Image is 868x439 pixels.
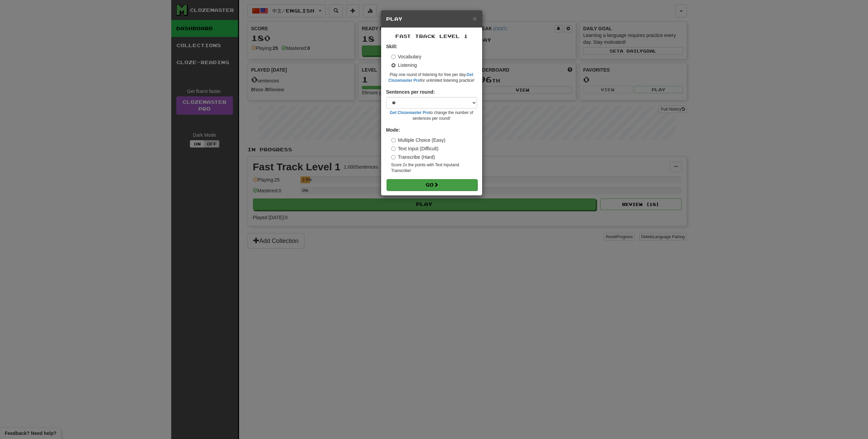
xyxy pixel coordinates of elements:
[386,127,400,133] strong: Mode:
[386,72,477,83] small: Play one round of listening for free per day. for unlimited listening practice!
[395,33,468,39] span: Fast Track Level 1
[473,15,477,22] button: Close
[391,154,435,160] label: Transcribe (Hard)
[386,16,477,22] h5: Play
[473,15,477,22] span: ×
[387,179,477,191] button: Go
[391,147,396,151] input: Text Input (Difficult)
[391,145,439,152] label: Text Input (Difficult)
[391,137,446,144] label: Multiple Choice (Easy)
[386,110,477,121] small: to change the number of sentences per round!
[391,62,417,69] label: Listening
[391,53,421,60] label: Vocabulary
[391,162,477,174] small: Score 2x the points with Text Input and Transcribe !
[391,138,396,142] input: Multiple Choice (Easy)
[391,55,396,59] input: Vocabulary
[391,155,396,159] input: Transcribe (Hard)
[391,63,396,68] input: Listening
[386,89,435,95] label: Sentences per round:
[386,44,397,49] strong: Skill:
[390,110,430,115] a: Get Clozemaster Pro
